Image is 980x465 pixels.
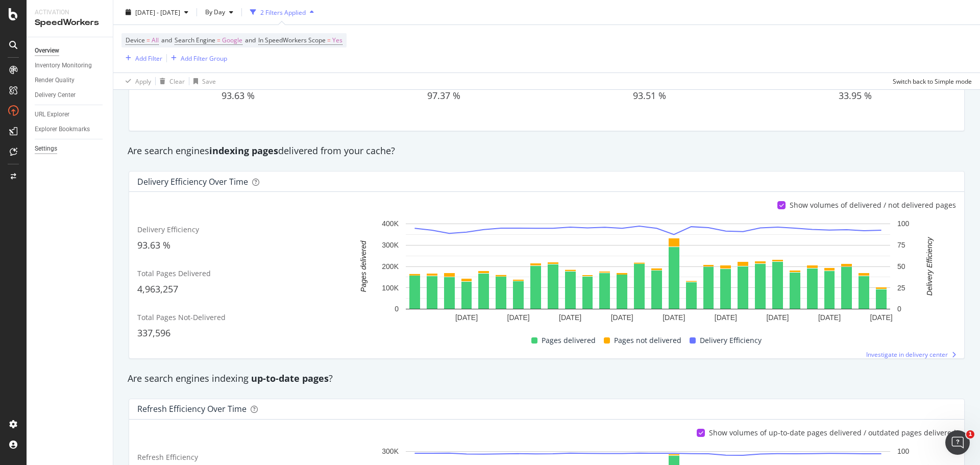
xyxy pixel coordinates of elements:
[137,177,248,187] div: Delivery Efficiency over time
[137,404,247,414] div: Refresh Efficiency over time
[35,60,106,71] a: Inventory Monitoring
[161,36,172,44] span: and
[897,305,901,313] text: 0
[189,73,216,89] button: Save
[251,372,329,384] strong: up-to-date pages
[35,45,106,56] a: Overview
[715,313,737,322] text: [DATE]
[201,8,225,16] span: By Day
[167,52,227,64] button: Add Filter Group
[121,73,151,89] button: Apply
[260,8,306,16] div: 2 Filters Applied
[121,52,162,64] button: Add Filter
[427,89,460,102] span: 97.37 %
[709,428,956,438] div: Show volumes of up-to-date pages delivered / outdated pages delivered
[152,33,159,47] span: All
[327,36,331,44] span: =
[122,144,971,158] div: Are search engines delivered from your cache?
[137,239,170,251] span: 93.63 %
[35,8,105,17] div: Activation
[146,36,150,44] span: =
[889,73,972,89] button: Switch back to Simple mode
[201,4,237,20] button: By Day
[35,75,75,86] div: Render Quality
[559,313,581,322] text: [DATE]
[35,75,106,86] a: Render Quality
[35,109,106,120] a: URL Explorer
[382,262,399,271] text: 200K
[382,447,399,455] text: 300K
[542,334,596,347] span: Pages delivered
[137,327,170,339] span: 337,596
[966,430,974,438] span: 1
[35,143,57,154] div: Settings
[169,77,185,85] div: Clear
[126,36,145,44] span: Device
[818,313,841,322] text: [DATE]
[135,77,151,85] div: Apply
[258,36,326,44] span: In SpeedWorkers Scope
[897,262,905,271] text: 50
[663,313,685,322] text: [DATE]
[181,54,227,62] div: Add Filter Group
[121,4,192,20] button: [DATE] - [DATE]
[35,109,69,120] div: URL Explorer
[135,54,162,62] div: Add Filter
[897,447,910,455] text: 100
[507,313,530,322] text: [DATE]
[395,305,399,313] text: 0
[614,334,681,347] span: Pages not delivered
[35,90,76,101] div: Delivery Center
[866,350,956,359] a: Investigate in delivery center
[345,218,950,326] svg: A chart.
[35,124,106,135] a: Explorer Bookmarks
[700,334,762,347] span: Delivery Efficiency
[839,89,872,102] span: 33.95 %
[202,77,216,85] div: Save
[222,89,255,102] span: 93.63 %
[866,350,948,359] span: Investigate in delivery center
[35,124,90,135] div: Explorer Bookmarks
[332,33,342,47] span: Yes
[766,313,789,322] text: [DATE]
[35,143,106,154] a: Settings
[945,430,970,455] iframe: Intercom live chat
[222,33,242,47] span: Google
[137,225,199,234] span: Delivery Efficiency
[790,200,956,210] div: Show volumes of delivered / not delivered pages
[209,144,278,157] strong: indexing pages
[35,60,92,71] div: Inventory Monitoring
[137,452,198,462] span: Refresh Efficiency
[137,312,226,322] span: Total Pages Not-Delivered
[382,284,399,292] text: 100K
[382,220,399,228] text: 400K
[359,240,367,292] text: Pages delivered
[135,8,180,16] span: [DATE] - [DATE]
[897,284,905,292] text: 25
[633,89,666,102] span: 93.51 %
[35,17,105,29] div: SpeedWorkers
[245,36,256,44] span: and
[137,283,178,295] span: 4,963,257
[382,241,399,249] text: 300K
[897,220,910,228] text: 100
[122,372,971,385] div: Are search engines indexing ?
[455,313,478,322] text: [DATE]
[137,268,211,278] span: Total Pages Delivered
[156,73,185,89] button: Clear
[217,36,220,44] span: =
[35,45,59,56] div: Overview
[925,237,934,296] text: Delivery Efficiency
[246,4,318,20] button: 2 Filters Applied
[35,90,106,101] a: Delivery Center
[893,77,972,85] div: Switch back to Simple mode
[897,241,905,249] text: 75
[611,313,633,322] text: [DATE]
[175,36,215,44] span: Search Engine
[870,313,893,322] text: [DATE]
